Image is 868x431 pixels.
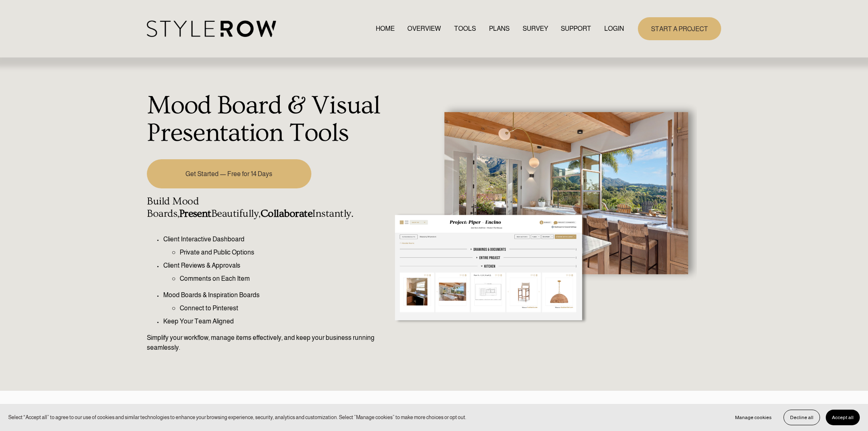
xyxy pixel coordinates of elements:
p: Comments on Each Item [180,274,384,284]
p: Client Interactive Dashboard [163,234,384,244]
button: Decline all [783,410,820,425]
img: StyleRow [147,21,276,37]
a: Get Started — Free for 14 Days [147,159,311,188]
p: Keep Your Team Aligned [163,316,384,326]
p: Select “Accept all” to agree to our use of cookies and similar technologies to enhance your brows... [8,413,466,421]
a: TOOLS [454,23,476,34]
a: START A PROJECT [638,17,721,40]
strong: Present [179,208,211,220]
p: Connect to Pinterest [180,303,384,313]
p: Simplify your workflow, manage items effectively, and keep your business running seamlessly. [147,333,384,353]
h4: Build Mood Boards, Beautifully, Instantly. [147,195,384,220]
button: Accept all [826,410,860,425]
a: LOGIN [604,23,624,34]
a: folder dropdown [561,23,591,34]
button: Manage cookies [729,410,778,425]
strong: Collaborate [260,208,312,220]
a: HOME [376,23,395,34]
p: Client Reviews & Approvals [163,261,384,271]
p: Private and Public Options [180,248,384,257]
a: PLANS [489,23,509,34]
span: Decline all [790,415,813,420]
a: OVERVIEW [407,23,441,34]
h1: Mood Board & Visual Presentation Tools [147,92,384,147]
span: Accept all [832,415,854,420]
span: Manage cookies [735,415,772,420]
span: SUPPORT [561,24,591,34]
p: Mood Boards & Inspiration Boards [163,290,384,300]
a: SURVEY [523,23,548,34]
